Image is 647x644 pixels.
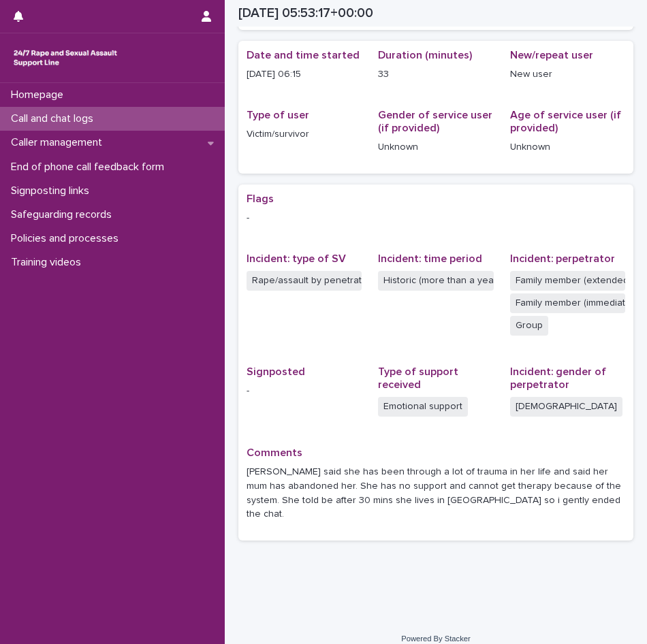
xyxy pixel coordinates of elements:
[510,366,606,390] span: Incident: gender of perpetrator
[401,634,470,643] a: Powered By Stacker
[247,211,625,225] p: -
[510,50,593,61] span: New/repeat user
[510,110,621,133] span: Age of service user (if provided)
[378,50,472,61] span: Duration (minutes)
[5,136,113,149] p: Caller management
[247,253,346,264] span: Incident: type of SV
[378,140,493,155] p: Unknown
[5,161,175,174] p: End of phone call feedback form
[510,271,625,291] span: Family member (extended)
[247,67,362,82] p: [DATE] 06:15
[378,397,468,417] span: Emotional support
[5,208,123,221] p: Safeguarding records
[247,127,362,142] p: Victim/survivor
[238,5,373,21] h2: [DATE] 05:53:17+00:00
[247,384,362,398] p: -
[510,293,625,313] span: Family member (immediate)
[247,50,360,61] span: Date and time started
[510,316,548,336] span: Group
[247,447,302,458] span: Comments
[378,67,493,82] p: 33
[5,184,100,197] p: Signposting links
[378,366,458,390] span: Type of support received
[5,88,74,101] p: Homepage
[247,465,625,521] p: [PERSON_NAME] said she has been through a lot of trauma in her life and said her mum has abandone...
[247,110,309,120] span: Type of user
[247,193,274,204] span: Flags
[378,271,493,291] span: Historic (more than a year ago)
[510,253,615,264] span: Incident: perpetrator
[5,256,92,269] p: Training videos
[510,397,622,417] span: [DEMOGRAPHIC_DATA]
[247,271,362,291] span: Rape/assault by penetration
[378,110,492,133] span: Gender of service user (if provided)
[5,112,104,125] p: Call and chat logs
[5,232,129,245] p: Policies and processes
[510,140,625,155] p: Unknown
[510,67,625,82] p: New user
[378,253,482,264] span: Incident: time period
[247,366,305,377] span: Signposted
[11,44,120,71] img: rhQMoQhaT3yELyF149Cw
